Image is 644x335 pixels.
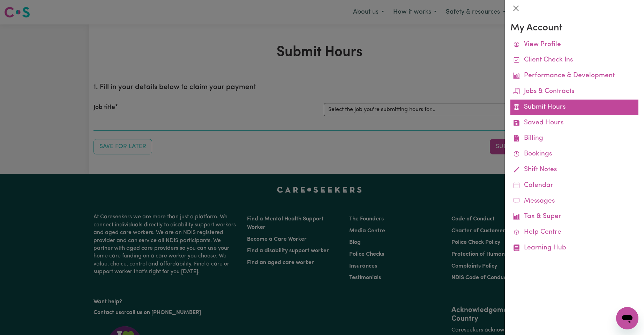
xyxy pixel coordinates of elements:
a: Billing [510,131,638,146]
a: Client Check Ins [510,52,638,68]
a: Performance & Development [510,68,638,84]
a: Bookings [510,146,638,162]
a: Calendar [510,178,638,194]
a: View Profile [510,37,638,53]
a: Submit Hours [510,100,638,115]
a: Jobs & Contracts [510,84,638,100]
button: Close [510,3,522,14]
a: Help Centre [510,225,638,240]
h3: My Account [510,22,638,34]
a: Learning Hub [510,240,638,256]
a: Tax & Super [510,209,638,225]
a: Messages [510,194,638,209]
a: Saved Hours [510,115,638,131]
iframe: Button to launch messaging window [616,307,638,329]
a: Shift Notes [510,162,638,178]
